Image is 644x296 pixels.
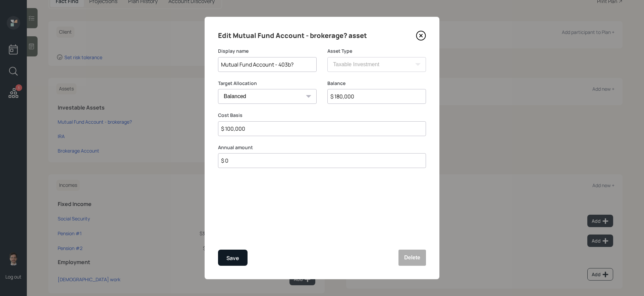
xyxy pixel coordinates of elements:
[327,80,426,87] label: Balance
[218,30,367,41] h4: Edit Mutual Fund Account - brokerage? asset
[218,48,317,54] label: Display name
[218,250,248,266] button: Save
[398,250,426,266] button: Delete
[226,254,239,263] div: Save
[327,48,426,54] label: Asset Type
[218,80,317,87] label: Target Allocation
[218,112,426,119] label: Cost Basis
[218,144,426,151] label: Annual amount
